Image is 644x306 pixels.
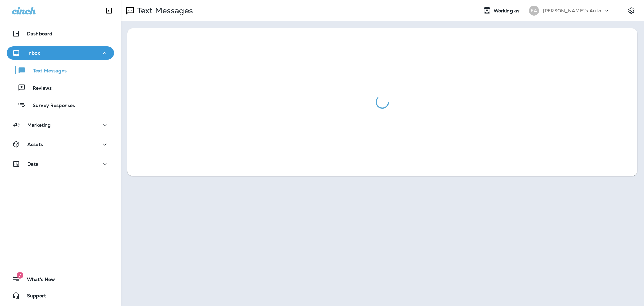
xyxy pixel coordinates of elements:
[494,8,522,14] span: Working as:
[17,272,23,279] span: 7
[7,27,114,40] button: Dashboard
[625,5,637,17] button: Settings
[529,6,539,16] div: EA
[7,157,114,171] button: Data
[27,142,43,147] p: Assets
[7,138,114,151] button: Assets
[26,85,52,92] p: Reviews
[26,103,75,109] p: Survey Responses
[134,6,193,16] p: Text Messages
[7,118,114,132] button: Marketing
[100,4,118,17] button: Collapse Sidebar
[543,8,601,13] p: [PERSON_NAME]'s Auto
[27,50,40,56] p: Inbox
[7,273,114,286] button: 7What's New
[7,63,114,77] button: Text Messages
[7,289,114,302] button: Support
[20,277,55,285] span: What's New
[27,161,39,167] p: Data
[27,122,51,128] p: Marketing
[26,68,67,74] p: Text Messages
[20,293,46,301] span: Support
[7,81,114,95] button: Reviews
[7,46,114,60] button: Inbox
[7,98,114,112] button: Survey Responses
[27,31,52,36] p: Dashboard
